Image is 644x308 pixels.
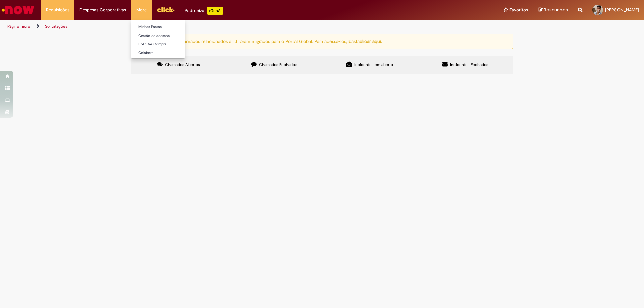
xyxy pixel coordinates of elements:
[538,7,568,13] a: Rascunhos
[509,7,528,13] span: Favoritos
[1,3,35,17] img: ServiceNow
[7,24,31,29] a: Página inicial
[360,38,382,44] a: clicar aqui.
[131,20,185,59] ul: More
[45,24,67,29] a: Solicitações
[144,38,382,44] ng-bind-html: Atenção: alguns chamados relacionados a T.I foram migrados para o Portal Global. Para acessá-los,...
[131,23,205,31] a: Minhas Pastas
[354,62,393,67] span: Incidentes em aberto
[5,20,424,33] ul: Trilhas de página
[259,62,297,67] span: Chamados Fechados
[157,5,175,15] img: click_logo_yellow_360x200.png
[207,7,223,15] p: +GenAi
[46,7,69,13] span: Requisições
[79,7,126,13] span: Despesas Corporativas
[131,41,205,48] a: Solicitar Compra
[605,7,639,13] span: [PERSON_NAME]
[165,62,200,67] span: Chamados Abertos
[136,7,147,13] span: More
[131,49,205,57] a: Colabora
[131,32,205,40] a: Gestão de acessos
[450,62,488,67] span: Incidentes Fechados
[544,7,568,13] span: Rascunhos
[185,7,223,15] div: Padroniza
